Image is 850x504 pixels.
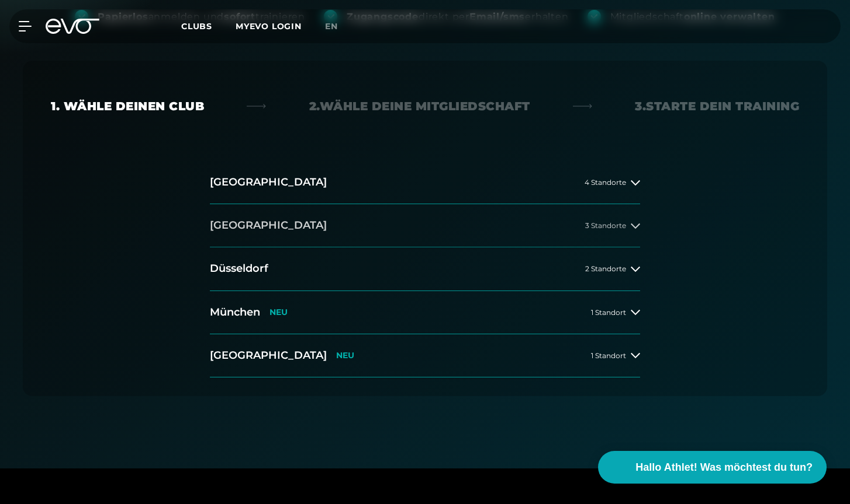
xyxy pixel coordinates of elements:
div: 1. Wähle deinen Club [51,98,204,114]
button: MünchenNEU1 Standort [210,291,640,334]
h2: [GEOGRAPHIC_DATA] [210,218,327,233]
div: 3. Starte dein Training [635,98,799,114]
p: NEU [269,307,288,317]
span: 4 Standorte [585,178,626,186]
button: [GEOGRAPHIC_DATA]3 Standorte [210,204,640,247]
p: NEU [336,351,354,360]
button: Hallo Athlet! Was möchtest du tun? [598,451,827,484]
h2: München [210,305,260,320]
button: [GEOGRAPHIC_DATA]NEU1 Standort [210,334,640,377]
span: 1 Standort [591,352,626,359]
span: 1 Standort [591,309,626,316]
h2: [GEOGRAPHIC_DATA] [210,348,327,363]
h2: [GEOGRAPHIC_DATA] [210,175,327,190]
div: 2. Wähle deine Mitgliedschaft [309,98,530,114]
a: MYEVO LOGIN [236,21,302,32]
h2: Düsseldorf [210,261,268,276]
button: Düsseldorf2 Standorte [210,247,640,290]
span: 3 Standorte [585,222,626,229]
span: en [325,21,338,32]
a: en [325,20,352,33]
span: 2 Standorte [585,265,626,272]
button: [GEOGRAPHIC_DATA]4 Standorte [210,161,640,204]
a: Clubs [181,20,236,32]
span: Hallo Athlet! Was möchtest du tun? [635,460,813,475]
span: Clubs [181,21,212,32]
